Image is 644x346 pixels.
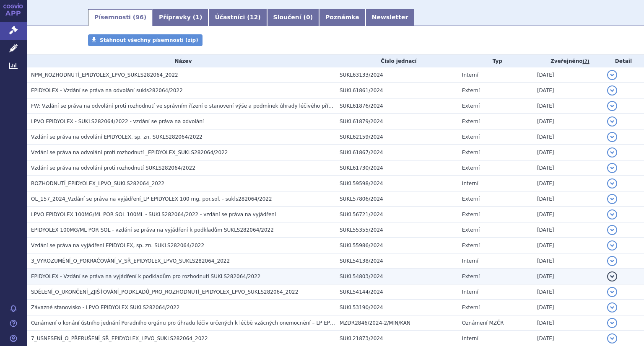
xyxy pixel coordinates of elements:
[462,103,480,109] span: Externí
[458,55,533,67] th: Typ
[533,207,603,222] td: [DATE]
[462,274,480,279] span: Externí
[462,289,478,295] span: Interní
[607,85,617,96] button: detail
[533,114,603,129] td: [DATE]
[335,315,458,331] td: MZDR2846/2024-2/MIN/KAN
[533,129,603,145] td: [DATE]
[31,88,183,93] span: EPIDYOLEX - Vzdání se práva na odvolání sukls282064/2022
[31,243,204,248] span: Vzdání se práva na vyjádření EPIDYOLEX, sp. zn. SUKLS282064/2022
[462,258,478,264] span: Interní
[335,98,458,114] td: SUKL61876/2024
[267,9,319,26] a: Sloučení (0)
[607,256,617,266] button: detail
[250,14,258,21] span: 12
[319,9,366,26] a: Poznámka
[462,212,480,217] span: Externí
[607,70,617,80] button: detail
[31,119,204,124] span: LPVO EPIDYOLEX - SUKLS282064/2022 - vzdání se práva na odvolání
[607,240,617,250] button: detail
[533,269,603,284] td: [DATE]
[335,83,458,98] td: SUKL61861/2024
[607,178,617,188] button: detail
[462,88,480,93] span: Externí
[335,145,458,160] td: SUKL61867/2024
[533,238,603,253] td: [DATE]
[607,147,617,158] button: detail
[31,227,274,233] span: EPIDYOLEX 100MG/ML POR SOL - vzdání se práva na vyjádření k podkladům SUKLS282064/2022
[462,196,480,202] span: Externí
[533,253,603,269] td: [DATE]
[462,134,480,140] span: Externí
[335,55,458,67] th: Číslo jednací
[462,243,480,248] span: Externí
[88,34,203,46] a: Stáhnout všechny písemnosti (zip)
[603,55,644,67] th: Detail
[335,300,458,315] td: SUKL53190/2024
[31,274,261,279] span: EPIDYOLEX - Vzdání se práva na vyjádření k podkladům pro rozhodnutí SUKLS282064/2022
[335,207,458,222] td: SUKL56721/2024
[27,55,335,67] th: Název
[582,59,589,65] abbr: (?)
[335,191,458,207] td: SUKL57806/2024
[462,72,478,78] span: Interní
[533,284,603,300] td: [DATE]
[135,14,143,21] span: 96
[153,9,208,26] a: Přípravky (1)
[88,9,153,26] a: Písemnosti (96)
[533,55,603,67] th: Zveřejněno
[31,289,298,295] span: SDĚLENÍ_O_UKONČENÍ_ZJIŠŤOVÁNÍ_PODKLADŮ_PRO_ROZHODNUTÍ_EPIDYOLEX_LPVO_SUKLS282064_2022
[31,103,481,109] span: FW: Vzdání se práva na odvolání proti rozhodnutí ve správním řízení o stanovení výše a podmínek ú...
[533,67,603,83] td: [DATE]
[335,238,458,253] td: SUKL55986/2024
[462,227,480,233] span: Externí
[607,163,617,173] button: detail
[607,132,617,142] button: detail
[31,258,230,264] span: 3_VYROZUMĚNÍ_O_POKRAČOVÁNÍ_V_SŘ_EPIDYOLEX_LPVO_SUKLS282064_2022
[607,194,617,204] button: detail
[366,9,415,26] a: Newsletter
[462,320,504,326] span: Oznámení MZČR
[335,160,458,176] td: SUKL61730/2024
[335,222,458,238] td: SUKL55355/2024
[533,176,603,191] td: [DATE]
[335,269,458,284] td: SUKL54803/2024
[462,305,480,310] span: Externí
[533,222,603,238] td: [DATE]
[31,212,276,217] span: LPVO EPIDYOLEX 100MG/ML POR SOL 100ML - SUKLS282064/2022 - vzdání se práva na vyjádření
[607,209,617,219] button: detail
[335,284,458,300] td: SUKL54144/2024
[533,83,603,98] td: [DATE]
[335,253,458,269] td: SUKL54138/2024
[208,9,267,26] a: Účastníci (12)
[533,145,603,160] td: [DATE]
[462,336,478,341] span: Interní
[306,14,310,21] span: 0
[607,116,617,127] button: detail
[462,165,480,171] span: Externí
[100,37,198,43] span: Stáhnout všechny písemnosti (zip)
[31,305,179,310] span: Závazné stanovisko - LPVO EPIDYOLEX SUKLS282064/2022
[335,176,458,191] td: SUKL59598/2024
[462,181,478,186] span: Interní
[607,287,617,297] button: detail
[31,336,208,341] span: 7_USNESENÍ_O_PŘERUŠENÍ_SŘ_EPIDYOLEX_LPVO_SUKLS282064_2022
[533,300,603,315] td: [DATE]
[335,114,458,129] td: SUKL61879/2024
[335,67,458,83] td: SUKL63133/2024
[607,302,617,312] button: detail
[31,196,272,202] span: OL_157_2024_Vzdání se práva na vyjádření_LP EPIDYOLEX 100 mg, por.sol. - sukls282064/2022
[533,160,603,176] td: [DATE]
[533,98,603,114] td: [DATE]
[335,129,458,145] td: SUKL62159/2024
[607,101,617,111] button: detail
[31,150,228,155] span: Vzdání se práva na odvolání proti rozhodnutí _EPIDYOLEX_SUKLS282064/2022
[31,320,351,326] span: Oznámení o konání ústního jednání Poradního orgánu pro úhradu léčiv určených k léčbě vzácných one...
[607,318,617,328] button: detail
[195,14,200,21] span: 1
[462,119,480,124] span: Externí
[31,165,195,171] span: Vzdání se práva na odvolání proti rozhodnutí SUKLS282064/2022
[533,315,603,331] td: [DATE]
[31,181,164,186] span: ROZHODNUTÍ_EPIDYOLEX_LPVO_SUKLS282064_2022
[607,333,617,343] button: detail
